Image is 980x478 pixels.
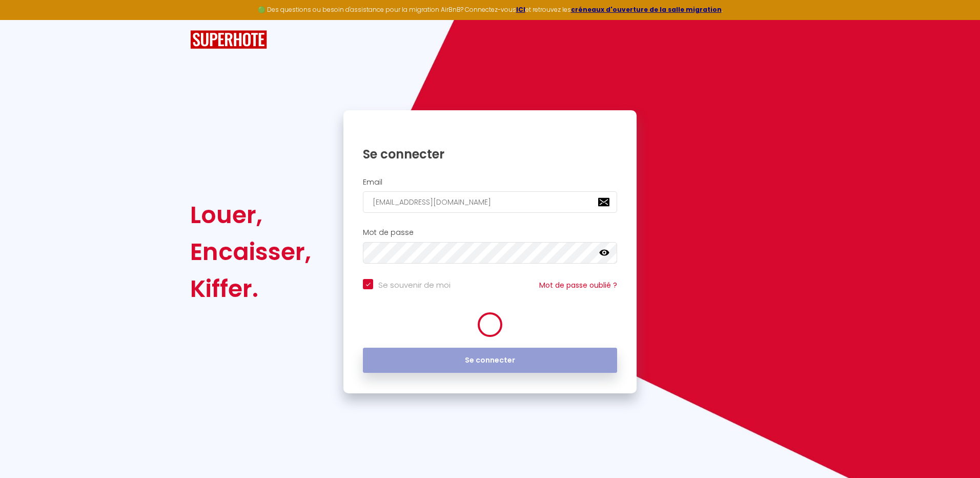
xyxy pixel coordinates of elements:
[539,280,617,290] a: Mot de passe oublié ?
[571,5,722,14] a: créneaux d'ouverture de la salle migration
[363,348,617,373] button: Se connecter
[363,178,617,187] h2: Email
[363,191,617,213] input: Ton Email
[363,228,617,237] h2: Mot de passe
[190,233,311,270] div: Encaisser,
[363,146,617,162] h1: Se connecter
[8,4,39,35] button: Ouvrir le widget de chat LiveChat
[190,270,311,307] div: Kiffer.
[190,196,311,233] div: Louer,
[190,30,267,49] img: SuperHote logo
[516,5,525,14] a: ICI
